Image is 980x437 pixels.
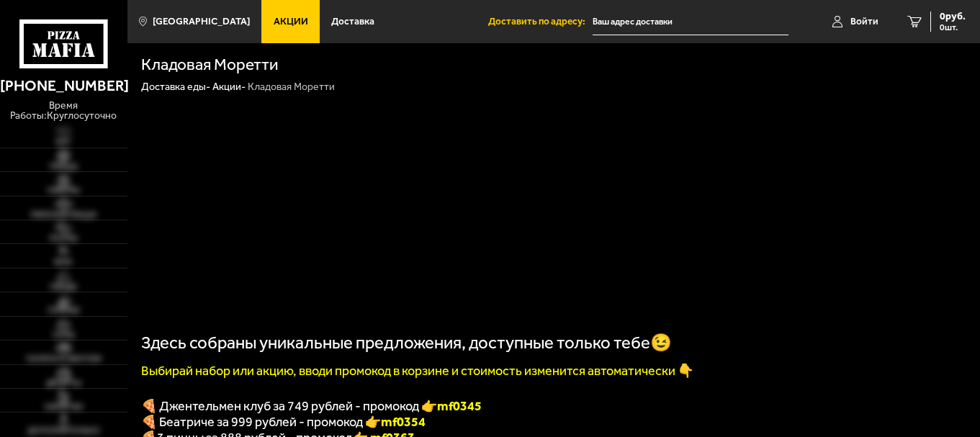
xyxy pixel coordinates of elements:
h1: Кладовая Моретти [141,57,278,73]
span: 🍕 Беатриче за 999 рублей - промокод 👉 [141,414,426,430]
span: Доставить по адресу: [488,17,593,27]
input: Ваш адрес доставки [593,9,788,35]
b: mf0354 [381,414,426,430]
span: Доставка [331,17,374,27]
font: Выбирай набор или акцию, вводи промокод в корзине и стоимость изменится автоматически 👇 [141,363,693,379]
span: 🍕 Джентельмен клуб за 749 рублей - промокод 👉 [141,398,482,414]
span: Акции [274,17,308,27]
b: mf0345 [437,398,482,414]
a: Акции- [212,81,246,93]
span: 0 шт. [940,23,966,32]
span: [GEOGRAPHIC_DATA] [153,17,250,27]
a: Доставка еды- [141,81,210,93]
span: 0 руб. [940,12,966,22]
span: Войти [850,17,878,27]
span: Здесь собраны уникальные предложения, доступные только тебе😉 [141,333,672,353]
div: Кладовая Моретти [248,81,335,94]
